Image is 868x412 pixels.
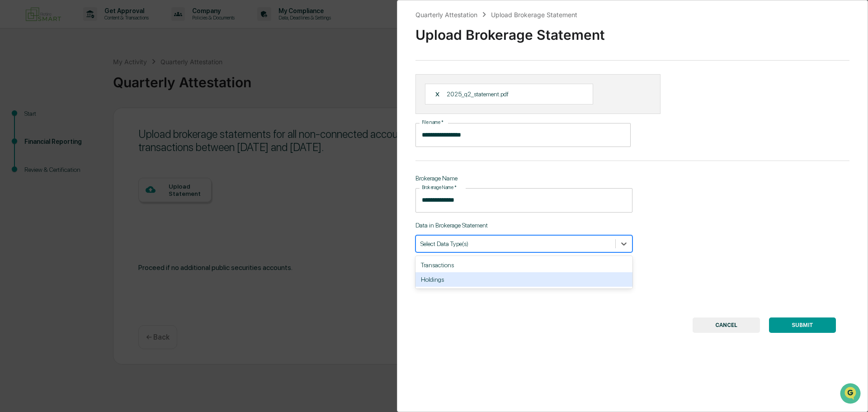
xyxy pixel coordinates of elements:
a: 🗄️Attestations [62,110,116,127]
div: Holdings [415,272,632,287]
a: Powered byPylon [64,153,109,160]
label: Brokerage Name [422,184,457,191]
button: SUBMIT [769,317,836,333]
span: Preclearance [18,114,58,123]
div: Start new chat [31,69,148,78]
button: Start new chat [154,72,165,83]
img: 1746055101610-c473b297-6a78-478c-a979-82029cc54cd1 [9,69,25,85]
p: How can we help? [9,19,165,33]
p: Data in Brokerage Statement [415,222,632,229]
span: Attestations [75,114,112,123]
p: 2025_q2_statement.pdf [447,90,509,98]
p: Brokerage Name [415,175,632,182]
div: Upload Brokerage Statement [491,11,577,19]
span: Pylon [90,153,109,160]
div: 🗄️ [66,115,73,122]
div: 🖐️ [9,115,16,122]
div: Quarterly Attestation [415,11,477,19]
label: File name [422,119,443,126]
a: 🔎Data Lookup [5,128,61,144]
div: X [435,90,447,98]
div: Upload Brokerage Statement [415,19,849,43]
button: CANCEL [693,317,760,333]
iframe: Open customer support [839,382,863,407]
div: Transactions [415,258,632,272]
div: We're available if you need us! [31,78,114,85]
span: Data Lookup [18,131,57,140]
div: 🔎 [9,132,16,139]
a: 🖐️Preclearance [5,110,62,127]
